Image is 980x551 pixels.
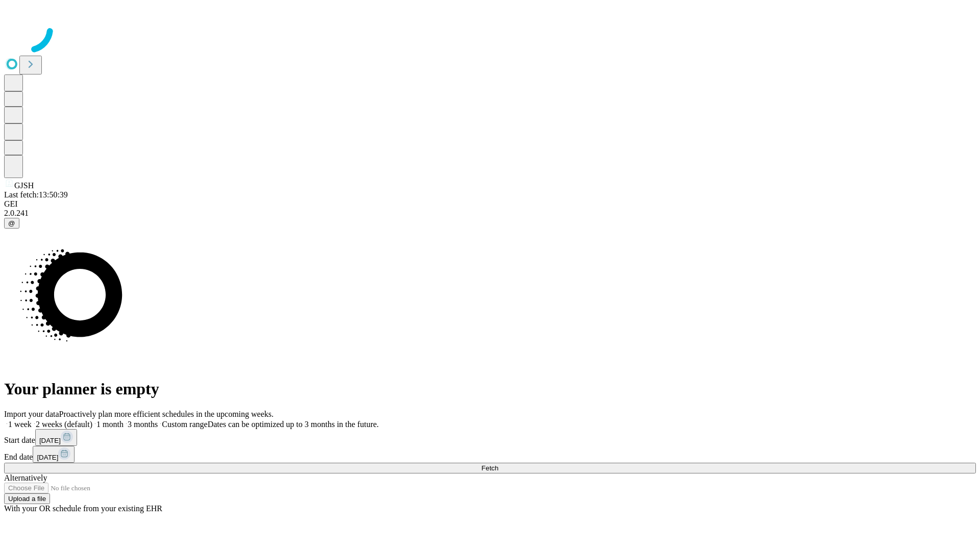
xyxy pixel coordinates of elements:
[8,420,32,429] span: 1 week
[39,437,61,444] span: [DATE]
[8,219,15,227] span: @
[37,454,58,461] span: [DATE]
[4,463,976,473] button: Fetch
[4,218,19,229] button: @
[128,420,158,429] span: 3 months
[59,410,274,418] span: Proactively plan more efficient schedules in the upcoming weeks.
[208,420,379,429] span: Dates can be optimized up to 3 months in the future.
[96,420,124,429] span: 1 month
[4,504,162,513] span: With your OR schedule from your existing EHR
[33,446,75,463] button: [DATE]
[4,199,976,209] div: GEI
[162,420,207,429] span: Custom range
[36,420,92,429] span: 2 weeks (default)
[4,429,976,446] div: Start date
[4,493,50,504] button: Upload a file
[14,181,34,190] span: GJSH
[4,209,976,218] div: 2.0.241
[4,380,976,398] h1: Your planner is empty
[481,464,498,472] span: Fetch
[4,190,68,199] span: Last fetch: 13:50:39
[4,410,59,418] span: Import your data
[4,473,47,482] span: Alternatively
[4,446,976,463] div: End date
[35,429,77,446] button: [DATE]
